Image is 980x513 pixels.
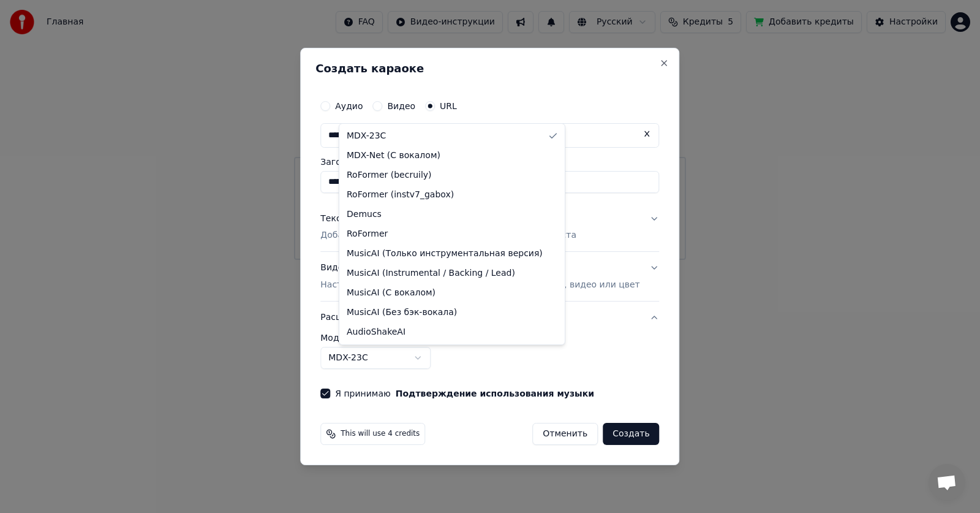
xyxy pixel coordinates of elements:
span: RoFormer (instv7_gabox) [347,189,454,201]
span: AudioShakeAI [347,326,405,338]
span: RoFormer [347,228,388,240]
span: MusicAI (Без бэк-вокала) [347,306,457,319]
span: RoFormer (becruily) [347,169,432,181]
span: MusicAI (Instrumental / Backing / Lead) [347,267,515,279]
span: MusicAI (Только инструментальная версия) [347,248,543,260]
span: Demucs [347,208,382,221]
span: MDX-Net (С вокалом) [347,150,440,162]
span: MusicAI (С вокалом) [347,287,435,299]
span: MDX-23C [347,130,386,142]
